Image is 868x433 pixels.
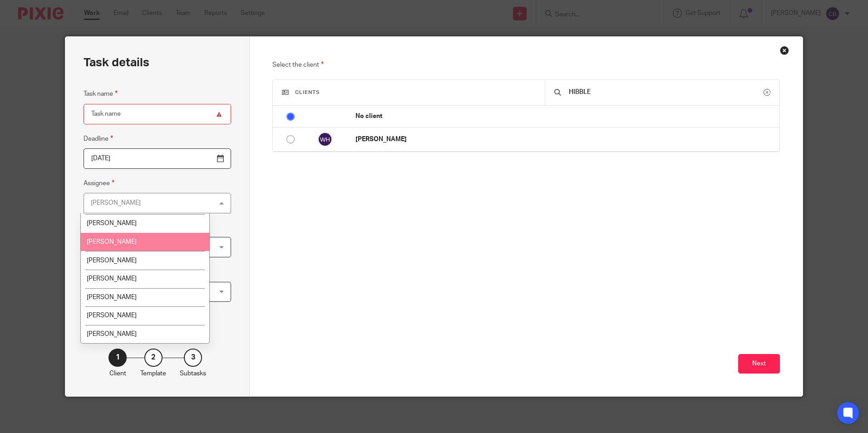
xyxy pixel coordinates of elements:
[87,239,137,245] span: [PERSON_NAME]
[84,133,113,144] label: Deadline
[355,112,775,121] p: No client
[87,257,137,264] span: [PERSON_NAME]
[87,276,137,282] span: [PERSON_NAME]
[355,135,775,144] p: [PERSON_NAME]
[91,200,141,206] div: [PERSON_NAME]
[780,46,789,55] div: Close this dialog window
[87,312,137,319] span: [PERSON_NAME]
[144,349,163,367] div: 2
[84,55,149,70] h2: Task details
[84,148,231,169] input: Pick a date
[84,89,118,99] label: Task name
[87,294,137,300] span: [PERSON_NAME]
[108,349,127,367] div: 1
[568,87,763,97] input: Search...
[109,369,126,378] p: Client
[84,178,114,188] label: Assignee
[318,132,332,147] img: svg%3E
[140,369,166,378] p: Template
[295,90,320,95] span: Clients
[184,349,202,367] div: 3
[87,220,137,226] span: [PERSON_NAME]
[738,354,780,374] button: Next
[87,331,137,337] span: [PERSON_NAME]
[84,104,231,124] input: Task name
[180,369,206,378] p: Subtasks
[272,59,779,70] p: Select the client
